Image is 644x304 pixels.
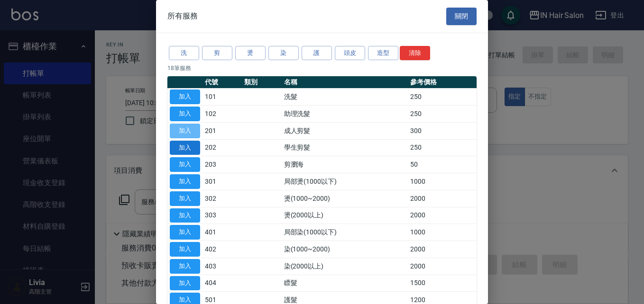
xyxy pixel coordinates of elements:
td: 燙(2000以上) [282,207,408,224]
button: 清除 [400,46,430,61]
button: 加入 [170,141,200,155]
td: 2000 [408,258,477,275]
td: 成人剪髮 [282,122,408,139]
td: 學生剪髮 [282,139,408,156]
button: 關閉 [446,8,477,25]
td: 300 [408,122,477,139]
button: 造型 [368,46,398,61]
button: 染 [268,46,299,61]
button: 加入 [170,242,200,257]
td: 剪瀏海 [282,156,408,173]
th: 名稱 [282,76,408,89]
th: 參考價格 [408,76,477,89]
td: 403 [202,258,242,275]
p: 18 筆服務 [167,64,477,72]
td: 201 [202,122,242,139]
td: 染(1000~2000) [282,241,408,258]
button: 加入 [170,157,200,172]
td: 250 [408,139,477,156]
td: 瞟髮 [282,275,408,292]
span: 所有服務 [167,11,198,21]
td: 401 [202,224,242,241]
button: 燙 [235,46,266,61]
td: 1500 [408,275,477,292]
button: 剪 [202,46,232,61]
button: 加入 [170,174,200,189]
td: 50 [408,156,477,173]
button: 頭皮 [335,46,365,61]
td: 202 [202,139,242,156]
td: 250 [408,89,477,106]
button: 加入 [170,276,200,291]
td: 1000 [408,173,477,190]
td: 洗髮 [282,89,408,106]
button: 加入 [170,107,200,121]
td: 302 [202,190,242,207]
td: 2000 [408,190,477,207]
button: 加入 [170,259,200,274]
td: 301 [202,173,242,190]
td: 局部燙(1000以下) [282,173,408,190]
td: 250 [408,106,477,123]
td: 局部染(1000以下) [282,224,408,241]
td: 2000 [408,241,477,258]
th: 類別 [242,76,281,89]
button: 加入 [170,191,200,206]
button: 洗 [169,46,199,61]
td: 102 [202,106,242,123]
td: 402 [202,241,242,258]
td: 染(2000以上) [282,258,408,275]
button: 護 [302,46,332,61]
td: 303 [202,207,242,224]
td: 1000 [408,224,477,241]
button: 加入 [170,225,200,240]
button: 加入 [170,208,200,223]
button: 加入 [170,124,200,138]
td: 101 [202,89,242,106]
td: 燙(1000~2000) [282,190,408,207]
td: 404 [202,275,242,292]
td: 助理洗髮 [282,106,408,123]
td: 203 [202,156,242,173]
td: 2000 [408,207,477,224]
th: 代號 [202,76,242,89]
button: 加入 [170,89,200,104]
